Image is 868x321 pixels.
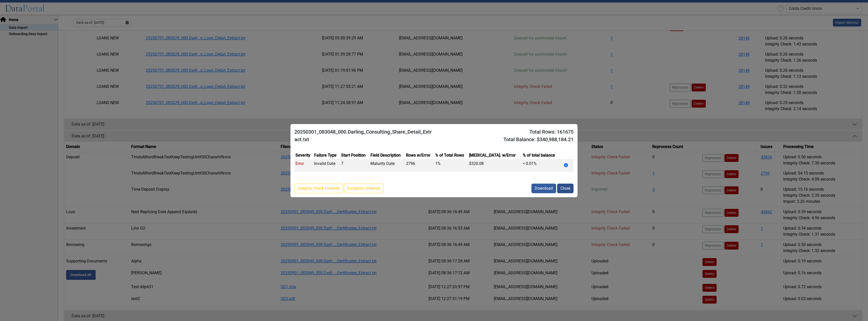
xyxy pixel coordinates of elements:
[294,128,434,143] h5: 20250301_083048_000.Darling_Consulting_Share_Detail_Extract.txt
[294,151,574,171] table: Summary Issues
[294,151,313,160] th: Severity
[434,151,468,160] th: % of Total Rows
[369,151,405,160] th: Field Description
[340,151,369,160] th: Start Position
[313,159,340,171] td: Invalid Date
[434,136,574,143] h5: Total Balance: $340,988,184.21
[405,159,434,171] td: 2796
[531,184,556,193] button: Download
[468,151,522,160] th: [MEDICAL_DATA]. w/Error
[294,159,313,171] td: Error
[369,159,405,171] td: Maturity Date
[561,161,571,170] button: First 10 Occurrences of this issue.
[557,184,574,193] button: Close
[294,184,343,193] button: Integrity Check Override
[405,151,434,160] th: Rows w/Error
[522,151,560,160] th: % of total balance
[344,184,384,193] button: Exception Override
[468,159,522,171] td: $320.08
[434,159,468,171] td: 1%
[313,151,340,160] th: Failure Type
[434,128,574,136] h5: Total Rows: 161675
[340,159,369,171] td: 7
[522,159,560,171] td: < 0.01%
